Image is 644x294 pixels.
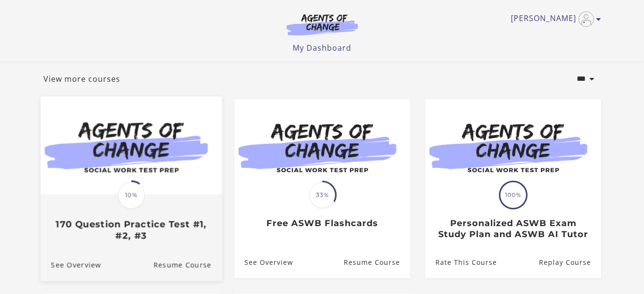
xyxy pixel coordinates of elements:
[118,182,145,208] span: 10%
[51,219,211,241] h3: 170 Question Practice Test #1, #2, #3
[511,11,596,27] a: Toggle menu
[538,247,601,278] a: Personalized ASWB Exam Study Plan and ASWB AI Tutor: Resume Course
[435,218,591,240] h3: Personalized ASWB Exam Study Plan and ASWB AI Tutor
[500,182,526,208] span: 100%
[244,218,400,229] h3: Free ASWB Flashcards
[276,13,368,35] img: Agents of Change Logo
[425,247,497,278] a: Personalized ASWB Exam Study Plan and ASWB AI Tutor: Rate This Course
[234,247,293,278] a: Free ASWB Flashcards: See Overview
[293,43,351,53] a: My Dashboard
[40,249,101,281] a: 170 Question Practice Test #1, #2, #3: See Overview
[153,249,222,281] a: 170 Question Practice Test #1, #2, #3: Resume Course
[43,73,120,85] a: View more courses
[309,182,335,208] span: 33%
[343,247,410,278] a: Free ASWB Flashcards: Resume Course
